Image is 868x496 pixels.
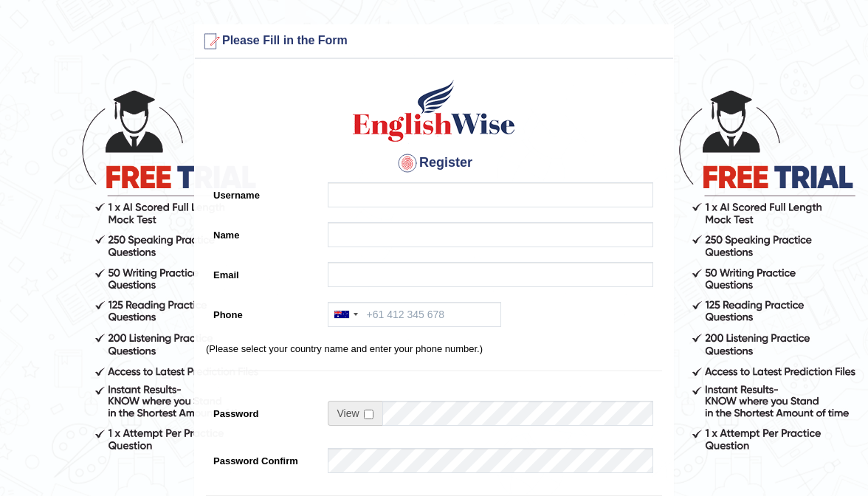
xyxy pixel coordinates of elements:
[206,262,320,282] label: Email
[206,222,320,242] label: Name
[350,77,518,144] img: Logo of English Wise create a new account for intelligent practice with AI
[328,303,362,326] div: Australia: +61
[206,401,320,421] label: Password
[364,410,373,419] input: Show/Hide Password
[199,30,669,53] h3: Please Fill in the Form
[206,302,320,322] label: Phone
[206,342,662,356] p: (Please select your country name and enter your phone number.)
[328,302,501,327] input: +61 412 345 678
[206,448,320,468] label: Password Confirm
[206,182,320,202] label: Username
[206,151,662,175] h4: Register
